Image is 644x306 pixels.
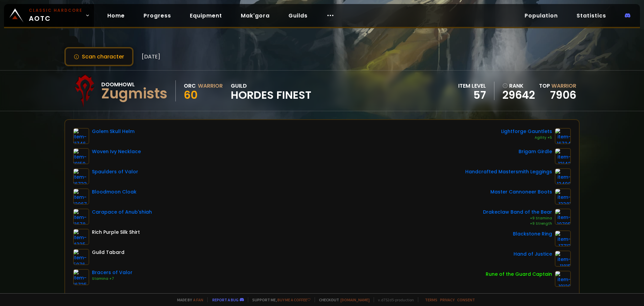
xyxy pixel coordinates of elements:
a: Population [519,9,563,23]
div: Lightforge Gauntlets [501,128,552,135]
div: rank [502,82,535,90]
img: item-16733 [73,168,89,184]
img: item-16735 [73,269,89,285]
div: item level [458,82,486,90]
img: item-11746 [73,128,89,144]
div: Carapace of Anub'shiah [92,209,152,216]
span: [DATE] [142,52,160,61]
a: Home [102,9,130,23]
img: item-4335 [73,229,89,245]
div: Blackstone Ring [513,230,552,237]
div: Zugmists [101,89,167,99]
img: item-19120 [555,271,571,287]
span: Support me, [248,297,311,302]
span: Hordes Finest [231,90,311,100]
a: Mak'gora [235,9,275,23]
img: item-19159 [73,148,89,164]
div: Warrior [198,82,223,90]
a: Buy me a coffee [277,297,311,302]
img: item-11678 [73,209,89,225]
span: Warrior [551,82,576,90]
div: +9 Stamina [483,216,552,221]
img: item-13381 [555,188,571,205]
a: Guilds [283,9,313,23]
span: AOTC [29,7,83,24]
div: Bloodmoon Cloak [92,188,137,195]
div: Golem Skull Helm [92,128,135,135]
div: Handcrafted Mastersmith Leggings [465,168,552,175]
span: v. d752d5 - production [374,297,414,302]
a: [DOMAIN_NAME] [340,297,370,302]
a: 29642 [502,90,535,100]
div: Brigam Girdle [519,148,552,155]
a: Report a bug [212,297,238,302]
img: item-5976 [73,249,89,265]
div: Rich Purple Silk Shirt [92,229,140,236]
div: Bracers of Valor [92,269,132,276]
button: Scan character [64,47,133,66]
a: Progress [138,9,176,23]
div: Agility +5 [501,135,552,140]
div: Stamina +7 [92,276,132,281]
a: Consent [457,297,475,302]
small: Classic Hardcore [29,7,83,13]
a: 7906 [550,87,576,102]
img: item-16724 [555,128,571,144]
div: Doomhowl [101,80,167,89]
a: Equipment [184,9,227,23]
div: 57 [458,90,486,100]
div: Rune of the Guard Captain [486,271,552,278]
div: Woven Ivy Necklace [92,148,141,155]
img: item-17713 [555,230,571,247]
a: Statistics [571,9,611,23]
div: guild [231,82,311,100]
div: Drakeclaw Band of the Bear [483,209,552,216]
img: item-13498 [555,168,571,184]
img: item-10795 [555,209,571,225]
span: Made by [173,297,203,302]
img: item-11815 [555,251,571,267]
a: Privacy [440,297,454,302]
a: Classic HardcoreAOTC [4,4,94,27]
div: Spaulders of Valor [92,168,138,175]
div: Hand of Justice [514,251,552,258]
a: a fan [193,297,203,302]
div: Master Cannoneer Boots [490,188,552,195]
div: Guild Tabard [92,249,124,256]
span: Checkout [315,297,370,302]
img: item-12967 [73,188,89,205]
div: Orc [184,82,196,90]
a: Terms [425,297,437,302]
div: +9 Strength [483,221,552,226]
div: Top [539,82,576,90]
img: item-13142 [555,148,571,164]
span: 60 [184,87,198,102]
